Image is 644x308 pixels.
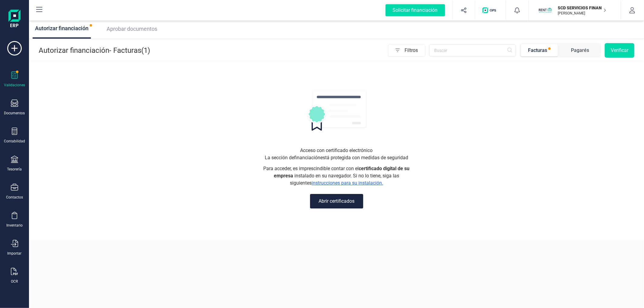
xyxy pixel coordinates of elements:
[482,7,498,13] img: Logo de OPS
[300,147,373,154] span: Acceso con certificado electrónico
[479,1,502,20] button: Logo de OPS
[429,44,516,56] input: Buscar
[310,194,363,208] button: Abrir certificados
[261,165,412,187] span: Para acceder, es imprescindible contar con el instalado en su navegador. Si no lo tiene, siga las...
[312,180,383,186] a: instrucciones para su instalación.
[35,25,88,31] span: Autorizar financiación
[605,43,634,58] button: Verificar
[7,167,22,172] div: Tesorería
[107,26,157,32] span: Aprobar documentos
[6,195,23,200] div: Contactos
[4,111,25,116] div: Documentos
[4,139,25,144] div: Contabilidad
[386,4,445,16] div: Solicitar financiación
[378,1,452,20] button: Solicitar financiación
[536,1,614,20] button: SCSCD SERVICIOS FINANCIEROS SL[PERSON_NAME]
[558,5,606,11] p: SCD SERVICIOS FINANCIEROS SL
[539,4,552,17] img: SC
[405,44,425,56] span: Filtros
[388,44,425,57] button: Filtros
[11,279,18,284] div: OCR
[558,11,606,16] p: [PERSON_NAME]
[8,10,21,29] img: Logo Finanedi
[39,46,150,55] p: Autorizar financiación - Facturas (1)
[8,251,22,256] div: Importar
[571,47,589,54] div: Pagarés
[6,223,23,228] div: Inventario
[306,90,367,131] img: autorizacion logo
[528,47,547,54] div: Facturas
[265,154,408,161] span: La sección de financiación está protegida con medidas de seguridad
[4,83,25,87] div: Validaciones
